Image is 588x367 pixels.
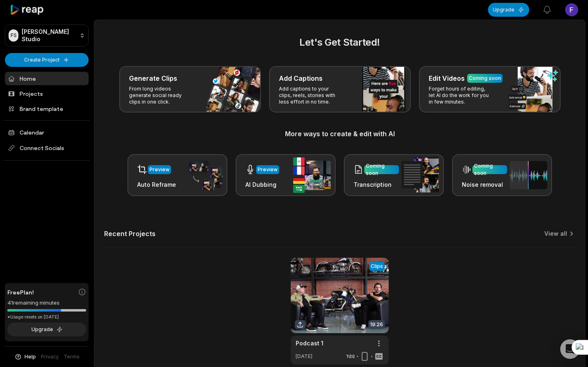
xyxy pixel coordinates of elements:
img: auto_reframe.png [185,159,223,191]
img: noise_removal.png [510,161,547,189]
h3: Auto Reframe [137,180,176,189]
h2: Let's Get Started! [104,35,575,50]
a: Podcast 1 [296,339,323,347]
div: Coming soon [474,162,506,177]
a: Privacy [41,353,59,360]
div: Open Intercom Messenger [560,339,580,359]
h3: Add Captions [279,73,323,83]
h3: Noise removal [462,180,507,189]
a: Brand template [5,102,89,115]
h3: Generate Clips [129,73,177,83]
h2: Recent Projects [104,230,156,238]
button: Help [14,353,36,360]
p: Add captions to your clips, reels, stories with less effort in no time. [279,86,342,105]
h3: Edit Videos [429,73,465,83]
div: *Usage resets on [DATE] [7,314,86,320]
p: Forget hours of editing, let AI do the work for you in few minutes. [429,86,492,105]
img: ai_dubbing.png [293,157,331,193]
a: Terms [64,353,80,360]
button: Upgrade [488,3,529,17]
button: Upgrade [7,323,86,336]
a: Calendar [5,126,89,139]
img: transcription.png [401,157,439,192]
button: Create Project [5,53,89,67]
div: 41 remaining minutes [7,299,86,307]
p: [PERSON_NAME] Studio [22,28,76,43]
h3: AI Dubbing [245,180,279,189]
div: Coming soon [366,162,397,177]
div: Coming soon [469,75,501,82]
span: Connect Socials [5,141,89,155]
div: Preview [258,166,278,173]
div: FS [9,29,18,42]
div: Preview [149,166,169,173]
h3: Transcription [354,180,399,189]
span: Free Plan! [7,288,34,296]
h3: More ways to create & edit with AI [104,129,575,139]
a: Projects [5,87,89,100]
span: Help [24,353,36,360]
a: View all [544,230,567,238]
p: From long videos generate social ready clips in one click. [129,86,192,105]
a: Home [5,72,89,85]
